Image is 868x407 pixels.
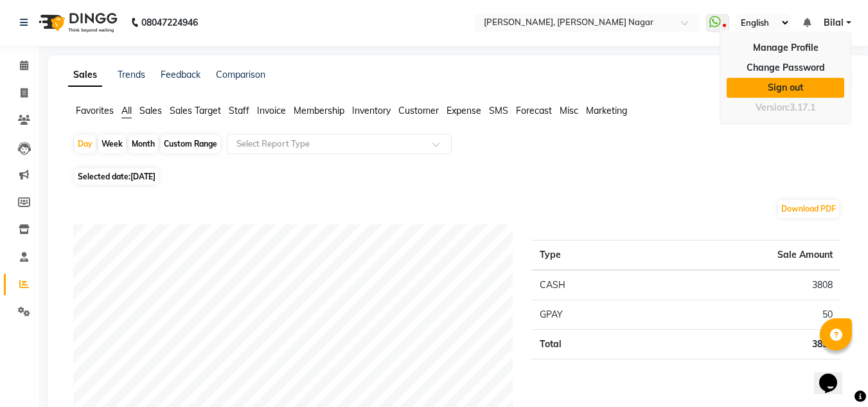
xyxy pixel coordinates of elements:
span: Selected date: [75,168,159,185]
span: Membership [294,105,344,116]
td: 3858 [646,330,840,359]
td: CASH [532,270,646,300]
a: Feedback [161,69,200,80]
button: Download PDF [778,200,839,218]
span: [DATE] [130,172,155,181]
td: 50 [646,300,840,330]
span: Inventory [352,105,391,116]
th: Sale Amount [646,240,840,271]
a: Sign out [727,78,844,98]
a: Comparison [216,69,265,80]
span: Sales [139,105,162,116]
span: All [121,105,132,116]
div: Day [75,135,96,153]
span: Forecast [516,105,552,116]
span: Bilal [824,16,844,30]
iframe: chat widget [814,356,855,394]
b: 08047224946 [141,5,198,41]
a: Trends [118,69,145,80]
span: SMS [489,105,508,116]
a: Sales [68,64,102,87]
span: Misc [560,105,578,116]
td: GPAY [532,300,646,330]
span: Expense [447,105,481,116]
img: logo [33,5,121,41]
span: Marketing [586,105,627,116]
div: Custom Range [161,135,220,153]
td: 3808 [646,270,840,300]
span: Sales Target [170,105,221,116]
span: Invoice [257,105,286,116]
a: Change Password [727,58,844,78]
div: Version:3.17.1 [727,98,844,117]
a: Manage Profile [727,38,844,58]
span: Favorites [76,105,114,116]
span: Staff [229,105,249,116]
div: Month [128,135,158,153]
th: Type [532,240,646,271]
td: Total [532,330,646,359]
div: Week [98,135,126,153]
span: Customer [398,105,439,116]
